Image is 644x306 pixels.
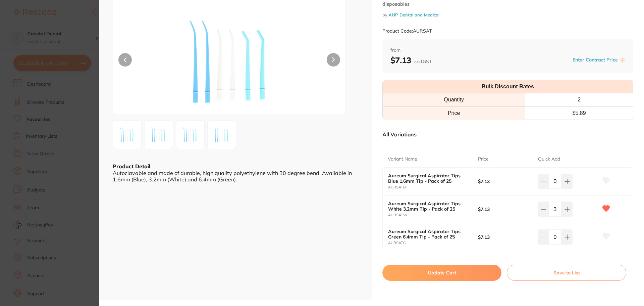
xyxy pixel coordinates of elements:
span: excl. GST [414,58,432,64]
label: i [620,57,625,63]
img: NjE3MTY [115,123,139,147]
small: AURSATB [388,185,478,189]
img: NjE3MTg [210,123,234,147]
p: All Variations [382,131,417,138]
th: 2 [525,93,633,106]
p: Price [478,156,489,163]
span: from [390,47,625,54]
b: $7.13 [478,179,532,184]
p: Variant Name [388,156,417,163]
b: Aureum Surgical Aspirator Tips White 3.2mm Tip - Pack of 25 [388,201,469,212]
b: Aureum Surgical Aspirator Tips Green 6.4mm Tip - Pack of 25 [388,229,469,239]
img: NjE3MTk [147,123,171,147]
b: $7.13 [478,234,532,240]
td: Price [383,106,525,120]
b: $7.13 [390,55,432,65]
b: Aureum Surgical Aspirator Tips Blue 1.6mm Tip - Pack of 25 [388,173,469,184]
small: AURSATW [388,213,478,217]
img: NjE3MTc [178,123,202,147]
div: Autoclavable and made of durable, high quality polyethylene with 30 degree bend. Available in 1.6... [113,170,358,182]
button: Save to List [507,265,626,281]
small: disposables [382,1,633,7]
button: Update Cart [382,265,501,281]
small: Product Code: AURSAT [382,28,432,34]
th: Quantity [383,93,525,106]
th: Bulk Discount Rates [383,80,633,93]
small: AURSATG [388,241,478,245]
td: $ 5.89 [525,106,633,120]
small: by [382,12,633,17]
a: AHP Dental and Medical [388,12,439,17]
b: Product Detail [113,163,150,170]
p: Quick Add [538,156,560,163]
button: Enter Contract Price [571,57,620,63]
img: NjE3MTY [160,8,299,115]
b: $7.13 [478,207,532,212]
